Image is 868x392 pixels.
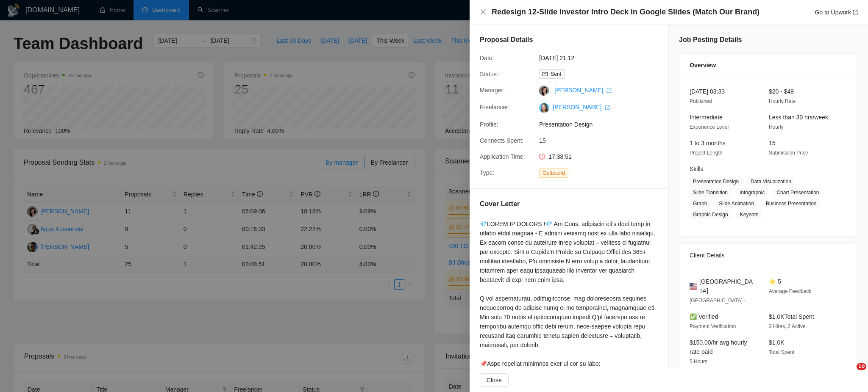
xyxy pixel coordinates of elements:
[690,61,716,70] span: Overview
[690,313,718,320] span: ✅ Verified
[679,35,742,45] h5: Job Posting Details
[737,210,762,219] span: Keynote
[539,136,666,145] span: 15
[769,114,828,121] span: Less than 30 hrs/week
[769,124,784,130] span: Hourly
[548,153,572,160] span: 17:38:51
[690,323,736,329] span: Payment Verification
[769,140,776,146] span: 15
[690,177,742,186] span: Presentation Design
[690,114,723,121] span: Intermediate
[690,244,847,267] div: Client Details
[606,88,612,93] span: export
[480,153,525,160] span: Application Time:
[747,177,795,186] span: Data Visualization
[480,373,509,387] button: Close
[690,166,704,172] span: Skills
[480,169,494,176] span: Type:
[480,71,498,77] span: Status:
[815,9,858,16] a: Go to Upworkexport
[769,349,794,355] span: Total Spent
[715,199,757,208] span: Slide Animation
[769,278,781,285] span: ⭐ 5
[480,8,487,16] button: Close
[690,282,697,291] img: 🇺🇸
[539,154,545,160] span: clock-circle
[492,7,759,17] h4: Redesign 12-Slide Investor Intro Deck in Google Slides (Match Our Brand)
[539,103,549,113] img: c1wY7m8ZWXnIubX-lpYkQz8QSQ1v5mgv5UQmPpzmho8AMWW-HeRy9TbwhmJc8l-wsG
[769,339,785,346] span: $1.0K
[690,124,729,130] span: Experience Level
[480,8,487,15] span: close
[480,199,520,209] h5: Cover Letter
[542,72,548,77] span: mail
[690,88,725,95] span: [DATE] 03:33
[480,35,533,45] h5: Proposal Details
[769,150,808,156] span: Submission Price
[690,140,726,146] span: 1 to 3 months
[736,188,768,197] span: Infographic
[690,98,712,104] span: Published
[762,199,820,208] span: Business Presentation
[769,88,794,95] span: $20 - $49
[551,71,561,77] span: Sent
[699,277,755,295] span: [GEOGRAPHIC_DATA]
[605,105,610,110] span: export
[690,359,707,364] span: 5 Hours
[690,199,710,208] span: Graph
[480,104,510,110] span: Freelancer:
[690,188,731,197] span: Slide Transition
[480,121,498,128] span: Profile:
[853,10,858,15] span: export
[539,168,568,178] span: Outbound
[769,98,796,104] span: Hourly Rate
[690,210,732,219] span: Graphic Design
[839,363,860,384] iframe: Intercom live chat
[690,339,747,355] span: $150.00/hr avg hourly rate paid
[769,313,814,320] span: $1.0K Total Spent
[690,150,722,156] span: Project Length
[773,188,822,197] span: Chart Presentation
[769,323,806,329] span: 3 Hires, 2 Active
[769,288,812,294] span: Average Feedback
[480,55,494,61] span: Date:
[553,104,610,110] a: [PERSON_NAME] export
[539,53,666,63] span: [DATE] 21:12
[539,120,666,129] span: Presentation Design
[487,375,502,385] span: Close
[480,137,524,144] span: Connects Spent:
[480,87,505,94] span: Manager:
[690,298,746,304] span: [GEOGRAPHIC_DATA] -
[554,87,612,94] a: [PERSON_NAME] export
[857,363,866,370] span: 10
